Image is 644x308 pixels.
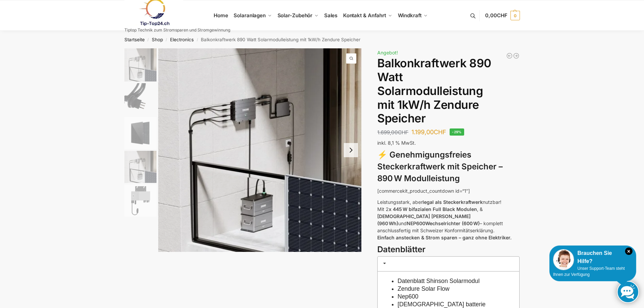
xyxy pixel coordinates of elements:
[407,220,480,226] strong: NEP600Wechselrichter (600 W)
[434,128,446,136] span: CHF
[377,56,520,125] h1: Balkonkraftwerk 890 Watt Solarmodulleistung mit 1kW/h Zendure Speicher
[231,0,275,31] a: Solaranlagen
[377,129,408,136] bdi: 1.699,00
[450,128,464,136] span: -29%
[377,235,511,240] strong: Einfach anstecken & Strom sparen – ganz ohne Elektriker.
[497,12,507,19] span: CHF
[398,12,422,19] span: Windkraft
[152,37,163,42] a: Shop
[194,37,201,43] span: /
[275,0,321,31] a: Solar-Zubehör
[485,12,507,19] span: 0,00
[485,5,520,26] a: 0,00CHF 0
[112,31,532,48] nav: Breadcrumb
[377,50,398,55] span: Angebot!
[324,12,338,19] span: Sales
[340,0,395,31] a: Kontakt & Anfahrt
[423,199,483,205] strong: legal als Steckerkraftwerk
[158,48,362,252] img: Zendure-solar-flow-Batteriespeicher für Balkonkraftwerke
[398,129,408,136] span: CHF
[389,206,477,212] strong: x 445 W bifazialen Full Black Modulen
[398,293,419,300] a: Nep600
[377,244,520,256] h3: Datenblätter
[377,213,471,226] strong: [DEMOGRAPHIC_DATA] [PERSON_NAME] (960 Wh)
[377,187,520,194] p: [commercekit_product_countdown id=“1″]
[170,37,194,42] a: Electronics
[278,12,313,19] span: Solar-Zubehör
[124,28,230,32] p: Tiptop Technik zum Stromsparen und Stromgewinnung
[124,151,157,183] img: Zendure-solar-flow-Batteriespeicher für Balkonkraftwerke
[510,11,520,20] span: 0
[398,278,480,284] a: Datenblatt Shinson Solarmodul
[124,83,157,115] img: Anschlusskabel-3meter_schweizer-stecker
[553,249,574,270] img: Customer service
[124,185,157,217] img: nep-microwechselrichter-600w
[506,52,513,59] a: Balkonkraftwerk 890 Watt Solarmodulleistung mit 2kW/h Zendure Speicher
[234,12,266,19] span: Solaranlagen
[124,37,145,42] a: Startseite
[343,12,386,19] span: Kontakt & Anfahrt
[395,0,430,31] a: Windkraft
[158,48,362,252] a: Znedure solar flow Batteriespeicher fuer BalkonkraftwerkeZnedure solar flow Batteriespeicher fuer...
[321,0,340,31] a: Sales
[513,52,520,59] a: Steckerkraftwerk mit 4 KW Speicher und 8 Solarmodulen mit 3600 Watt
[625,247,633,255] i: Schließen
[411,128,446,136] bdi: 1.199,00
[145,37,152,43] span: /
[377,198,520,241] p: Leistungsstark, aber nutzbar! Mit 2 , & und – komplett anschlussfertig mit Schweizer Konformitäts...
[377,140,416,146] span: inkl. 8,1 % MwSt.
[398,285,450,292] a: Zendure Solar Flow
[553,249,633,265] div: Brauchen Sie Hilfe?
[344,143,358,157] button: Next slide
[163,37,170,43] span: /
[124,117,157,149] img: Maysun
[377,149,520,184] h3: ⚡ Genehmigungsfreies Steckerkraftwerk mit Speicher – 890 W Modulleistung
[553,266,625,277] span: Unser Support-Team steht Ihnen zur Verfügung
[124,48,157,81] img: Zendure-solar-flow-Batteriespeicher für Balkonkraftwerke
